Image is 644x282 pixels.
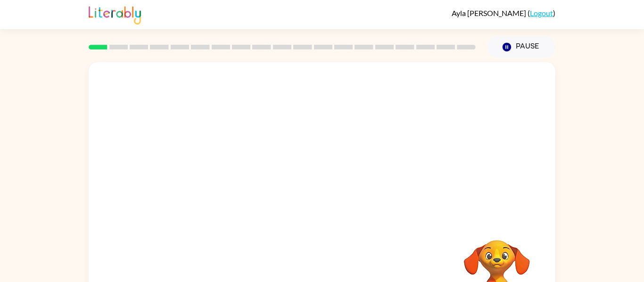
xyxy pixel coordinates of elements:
[452,8,528,17] span: Ayla [PERSON_NAME]
[530,8,553,17] a: Logout
[487,36,555,58] button: Pause
[452,8,555,17] div: ( )
[89,4,141,24] img: Literably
